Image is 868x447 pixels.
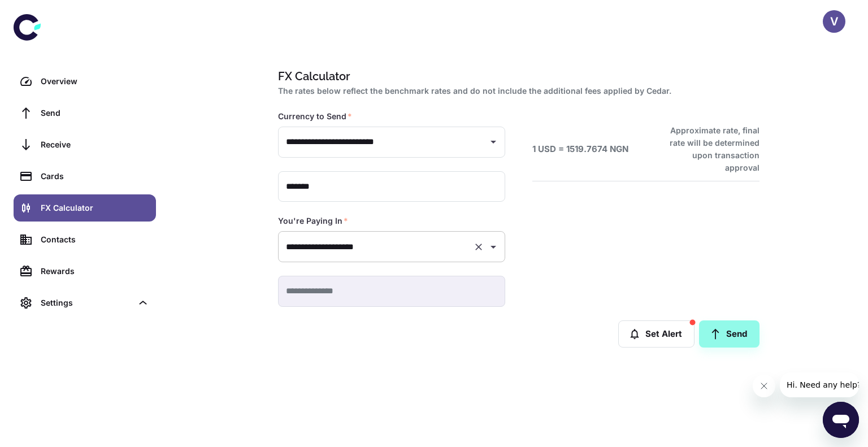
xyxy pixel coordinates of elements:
[41,265,149,277] div: Rewards
[699,320,759,348] a: Send
[41,138,149,151] div: Receive
[14,226,156,253] a: Contacts
[753,375,775,397] iframe: Close message
[14,194,156,222] a: FX Calculator
[14,131,156,158] a: Receive
[14,258,156,285] a: Rewards
[14,99,156,127] a: Send
[41,107,149,119] div: Send
[618,320,695,348] button: Set Alert
[471,239,487,255] button: Clear
[7,8,81,17] span: Hi. Need any help?
[657,124,759,174] h6: Approximate rate, final rate will be determined upon transaction approval
[823,402,859,438] iframe: Button to launch messaging window
[823,10,845,33] button: V
[41,233,149,246] div: Contacts
[485,134,501,150] button: Open
[278,68,755,85] h1: FX Calculator
[278,111,352,122] label: Currency to Send
[41,297,132,309] div: Settings
[41,170,149,183] div: Cards
[41,202,149,214] div: FX Calculator
[485,239,501,255] button: Open
[780,372,859,397] iframe: Message from company
[41,75,149,88] div: Overview
[532,143,628,156] h6: 1 USD = 1519.7674 NGN
[14,68,156,95] a: Overview
[14,289,156,316] div: Settings
[278,215,348,227] label: You're Paying In
[14,163,156,190] a: Cards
